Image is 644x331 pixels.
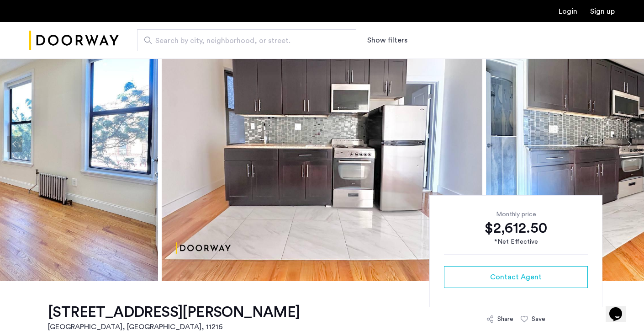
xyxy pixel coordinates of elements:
[367,35,407,46] button: Show or hide filters
[622,136,637,152] button: Next apartment
[497,315,513,324] div: Share
[29,23,119,58] a: Cazamio Logo
[162,7,482,281] img: apartment
[590,8,615,15] a: Registration
[490,272,542,283] span: Contact Agent
[444,210,588,219] div: Monthly price
[155,35,331,46] span: Search by city, neighborhood, or street.
[48,303,300,321] h1: [STREET_ADDRESS][PERSON_NAME]
[444,266,588,288] button: button
[7,136,22,152] button: Previous apartment
[444,219,588,237] div: $2,612.50
[606,294,635,322] iframe: chat widget
[137,29,356,51] input: Apartment Search
[532,315,545,324] div: Save
[444,237,588,247] div: *Net Effective
[559,8,577,15] a: Login
[29,23,119,58] img: logo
